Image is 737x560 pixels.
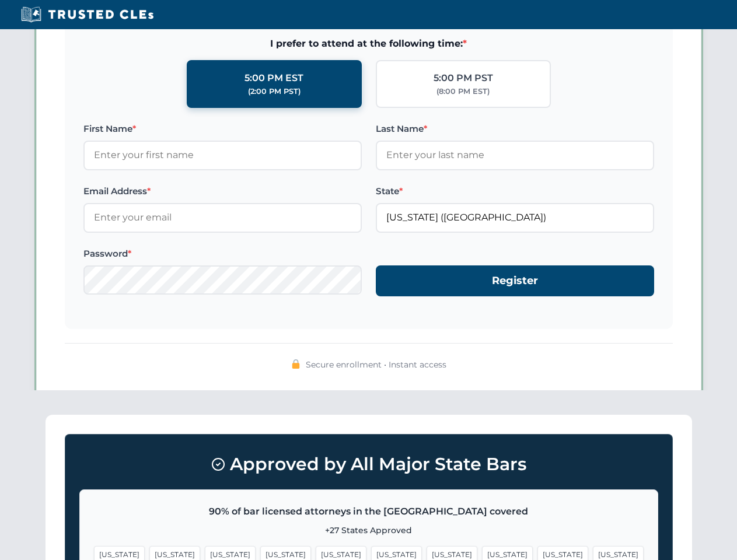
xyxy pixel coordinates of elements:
[83,247,362,261] label: Password
[83,184,362,198] label: Email Address
[94,524,644,537] p: +27 States Approved
[83,36,654,51] span: I prefer to attend at the following time:
[83,203,362,232] input: Enter your email
[248,86,301,97] div: (2:00 PM PST)
[376,122,654,136] label: Last Name
[376,203,654,232] input: Florida (FL)
[83,122,362,136] label: First Name
[376,141,654,170] input: Enter your last name
[244,71,303,86] div: 5:00 PM EST
[306,358,446,371] span: Secure enrollment • Instant access
[291,359,301,369] img: 🔒
[436,86,490,97] div: (8:00 PM EST)
[94,504,644,519] p: 90% of bar licensed attorneys in the [GEOGRAPHIC_DATA] covered
[79,449,658,480] h3: Approved by All Major State Bars
[376,265,654,296] button: Register
[434,71,493,86] div: 5:00 PM PST
[376,184,654,198] label: State
[18,6,157,23] img: Trusted CLEs
[83,141,362,170] input: Enter your first name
